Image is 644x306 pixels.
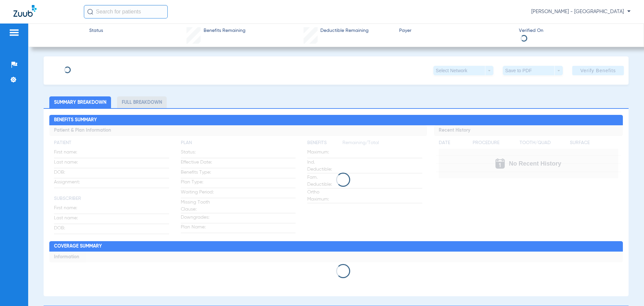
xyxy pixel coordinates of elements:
li: Full Breakdown [117,96,167,108]
h2: Coverage Summary [49,241,623,252]
span: Payer [399,27,513,34]
li: Summary Breakdown [49,96,111,108]
span: [PERSON_NAME] - [GEOGRAPHIC_DATA] [531,8,631,15]
span: Deductible Remaining [320,27,369,34]
span: Verified On [519,27,633,34]
input: Search for patients [84,5,168,18]
img: hamburger-icon [9,29,19,37]
h2: Benefits Summary [49,115,623,126]
span: Benefits Remaining [204,27,246,34]
img: Zuub Logo [13,5,37,17]
span: Status [89,27,103,34]
img: Search Icon [87,9,93,15]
